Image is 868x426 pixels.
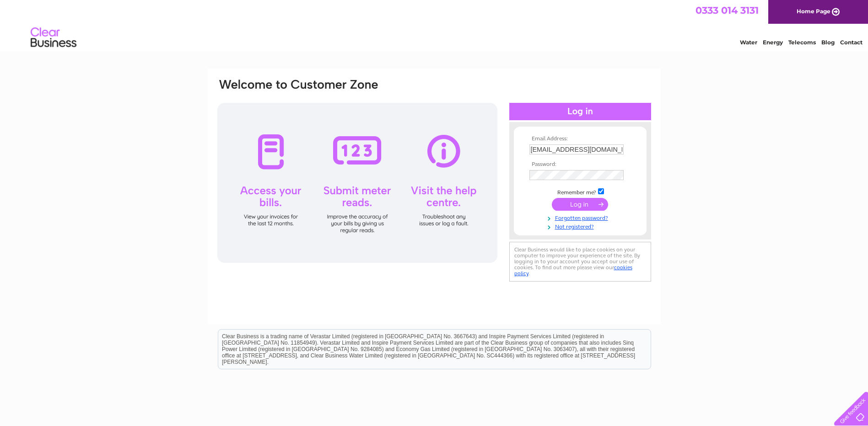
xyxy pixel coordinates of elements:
a: Telecoms [788,39,816,46]
a: 0333 014 3131 [695,5,759,16]
a: Water [740,39,757,46]
a: Forgotten password? [529,213,633,222]
input: Submit [552,198,608,211]
th: Password: [527,161,633,168]
a: Contact [840,39,863,46]
td: Remember me? [527,187,633,196]
div: Clear Business would like to place cookies on your computer to improve your experience of the sit... [509,242,651,282]
a: cookies policy [514,264,632,277]
a: Not registered? [529,222,633,230]
th: Email Address: [527,136,633,142]
a: Blog [821,39,835,46]
div: Clear Business is a trading name of Verastar Limited (registered in [GEOGRAPHIC_DATA] No. 3667643... [218,5,651,44]
img: logo.png [30,24,77,52]
a: Energy [763,39,783,46]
